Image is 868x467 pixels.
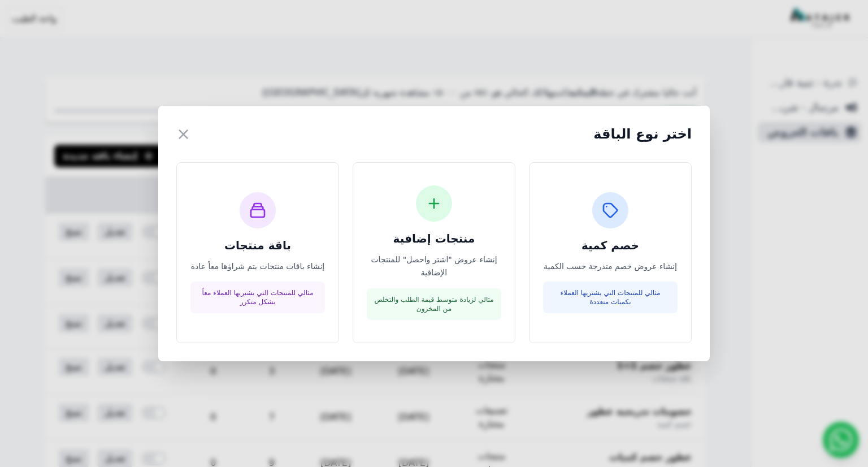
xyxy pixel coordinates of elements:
p: مثالي لزيادة متوسط قيمة الطلب والتخلص من المخزون [374,295,494,313]
p: إنشاء عروض خصم متدرجة حسب الكمية [543,260,678,273]
button: × [176,124,190,144]
p: إنشاء عروض "اشتر واحصل" للمنتجات الإضافية [367,253,501,279]
h3: خصم كمية [543,237,678,253]
h3: منتجات إضافية [367,231,501,247]
h3: باقة منتجات [190,237,325,253]
h2: اختر نوع الباقة [593,125,692,143]
p: مثالي للمنتجات التي يشتريها العملاء بكميات متعددة [550,288,671,306]
p: إنشاء باقات منتجات يتم شراؤها معاً عادة [190,260,325,273]
p: مثالي للمنتجات التي يشتريها العملاء معاً بشكل متكرر [197,288,318,306]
